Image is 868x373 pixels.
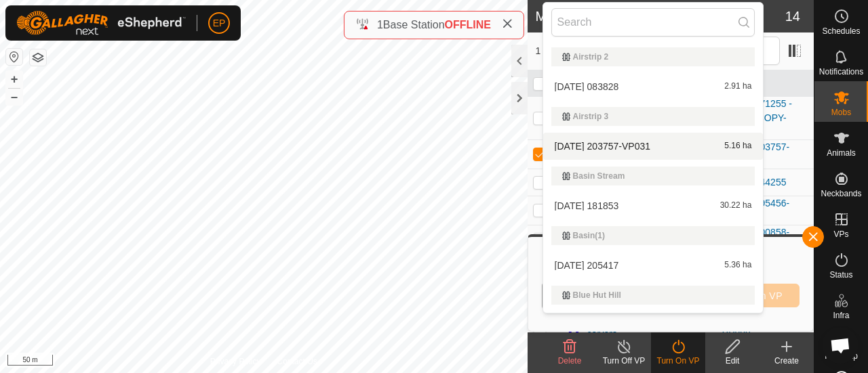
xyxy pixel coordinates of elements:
div: Basin Stream [562,172,745,180]
button: – [6,89,22,105]
span: Notifications [819,68,863,76]
span: Animals [827,149,856,157]
div: Create [759,355,814,367]
button: Reset Map [6,49,22,65]
a: Privacy Policy [210,355,261,368]
li: 2025-09-16 095456-VP006 [543,311,764,338]
h2: Mobs [536,8,785,24]
span: [DATE] 083828 [555,82,619,91]
li: 2025-05-08 205417 [543,252,764,279]
span: VPs [833,230,848,238]
span: [DATE] 203757-VP031 [555,141,650,151]
li: 2025-09-02 203757-VP031 [543,133,764,160]
span: Neckbands [821,190,861,198]
span: 5.36 ha [724,261,751,270]
div: Airstrip 3 [562,112,745,120]
div: Turn Off VP [597,355,651,367]
span: EP [213,16,226,30]
span: OFFLINE [445,19,491,30]
span: Infra [833,311,849,320]
span: 1 [377,19,383,30]
span: 2.91 ha [724,82,751,91]
div: Turn On VP [651,355,705,367]
button: Map Layers [30,49,46,66]
span: 14 [785,6,800,26]
img: Gallagher Logo [16,11,186,35]
div: Basin(1) [562,232,745,240]
span: 5.16 ha [724,141,751,151]
span: Heatmap [825,352,858,360]
span: Schedules [822,27,860,35]
div: Airstrip 2 [562,53,745,61]
button: + [6,71,22,87]
span: Status [829,271,852,279]
span: Delete [558,356,582,366]
li: 2025-09-20 083828 [543,73,764,100]
div: Open chat [822,327,859,364]
span: Base Station [383,19,445,30]
span: [DATE] 181853 [555,201,619,211]
span: 1 selected [536,44,616,58]
th: VP [717,70,814,97]
li: 2025-06-03 181853 [543,192,764,219]
span: 30.22 ha [720,201,752,211]
div: Blue Hut Hill [562,291,745,299]
a: Contact Us [277,355,317,368]
input: Search [551,8,755,37]
div: Edit [705,355,759,367]
span: Mobs [831,108,851,116]
span: [DATE] 205417 [555,261,619,270]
